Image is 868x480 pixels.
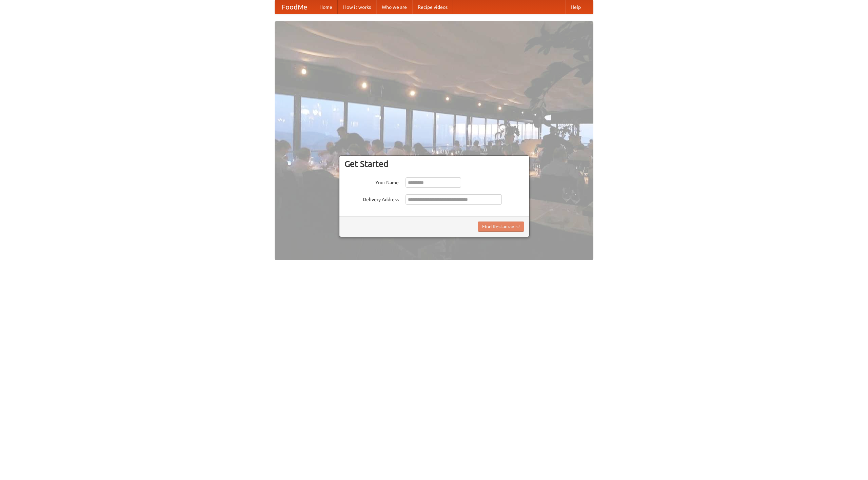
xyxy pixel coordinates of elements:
h3: Get Started [344,159,524,169]
a: Who we are [376,0,412,14]
a: How it works [338,0,376,14]
label: Your Name [344,177,399,186]
button: Find Restaurants! [478,222,524,232]
a: Home [314,0,338,14]
label: Delivery Address [344,194,399,203]
a: Help [565,0,586,14]
a: Recipe videos [412,0,453,14]
a: FoodMe [275,0,314,14]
